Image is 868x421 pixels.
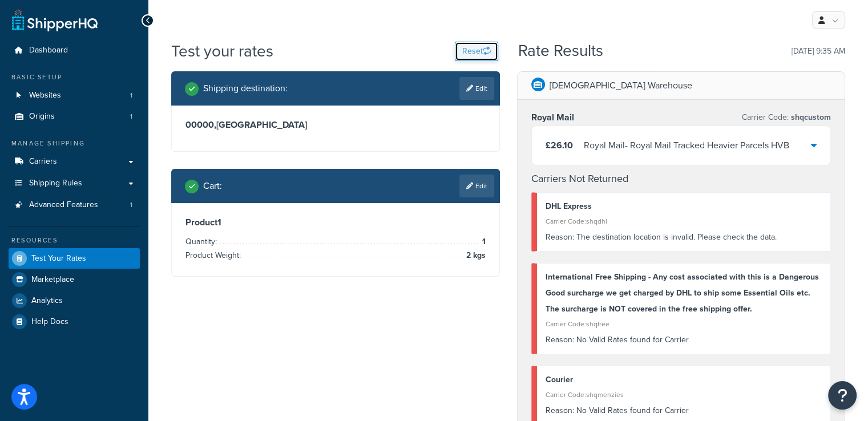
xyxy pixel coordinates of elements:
a: Shipping Rules [9,173,140,194]
h2: Shipping destination : [203,83,288,94]
a: Dashboard [9,40,140,61]
button: Open Resource Center [828,381,857,410]
span: Analytics [31,296,63,306]
h3: Product 1 [185,217,486,228]
p: Carrier Code: [742,110,831,126]
div: Carrier Code: shqdhl [546,213,822,229]
div: DHL Express [546,199,822,214]
a: Analytics [9,290,140,311]
div: The destination location is invalid. Please check the data. [546,229,822,245]
h3: 00000 , [GEOGRAPHIC_DATA] [185,119,486,131]
span: shqcustom [789,111,831,123]
span: 1 [479,235,486,249]
span: 1 [130,112,132,122]
p: [DEMOGRAPHIC_DATA] Warehouse [550,78,692,94]
h3: Royal Mail [531,112,574,123]
span: Websites [29,91,61,100]
p: [DATE] 9:35 AM [792,43,845,59]
li: Websites [9,85,140,106]
span: Shipping Rules [29,179,82,188]
a: Marketplace [9,269,140,290]
span: £26.10 [546,139,573,152]
a: Origins1 [9,106,140,127]
span: Test Your Rates [31,254,86,264]
span: Marketplace [31,275,74,285]
div: Carrier Code: shqfree [546,316,822,332]
div: Royal Mail - Royal Mail Tracked Heavier Parcels HVB [584,137,789,153]
div: International Free Shipping - Any cost associated with this is a Dangerous Good surcharge we get ... [546,269,822,317]
div: No Valid Rates found for Carrier [546,403,822,419]
a: Test Your Rates [9,248,140,269]
a: Edit [459,175,494,197]
span: 2 kgs [463,249,486,262]
span: Origins [29,112,55,122]
span: Carriers [29,157,57,167]
h4: Carriers Not Returned [531,171,831,187]
a: Edit [459,77,494,100]
a: Carriers [9,151,140,172]
span: Advanced Features [29,200,98,210]
span: Reason: [546,231,574,243]
div: Resources [9,236,140,245]
div: Carrier Code: shqmenzies [546,387,822,403]
span: 1 [130,91,132,100]
div: Courier [546,372,822,388]
div: Basic Setup [9,72,140,82]
span: Reason: [546,334,574,346]
a: Help Docs [9,311,140,332]
div: Manage Shipping [9,139,140,148]
div: No Valid Rates found for Carrier [546,332,822,348]
h2: Cart : [203,181,222,191]
button: Reset [455,42,498,61]
li: Advanced Features [9,195,140,216]
li: Origins [9,106,140,127]
span: 1 [130,200,132,210]
a: Websites1 [9,85,140,106]
h1: Test your rates [171,40,273,62]
span: Product Weight: [185,249,244,261]
span: Quantity: [185,236,220,248]
span: Dashboard [29,46,68,55]
span: Reason: [546,404,574,416]
h2: Rate Results [518,42,603,60]
a: Advanced Features1 [9,195,140,216]
span: Help Docs [31,317,68,327]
